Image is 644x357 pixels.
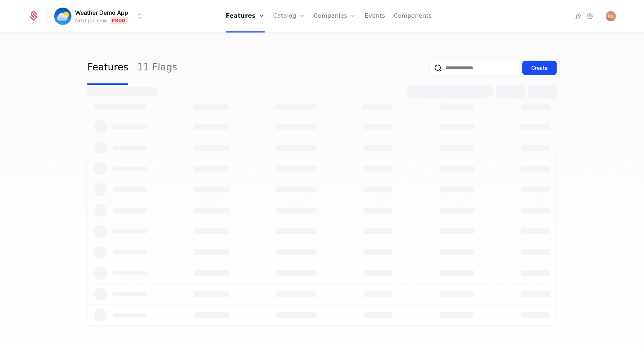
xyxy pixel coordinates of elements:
button: Open user button [606,11,616,21]
button: Select environment [56,8,144,24]
a: 11 Flags [137,51,177,85]
a: Settings [586,12,594,21]
div: Next.js Demo [75,17,107,24]
div: Create [531,64,548,71]
a: Integrations [574,12,583,21]
img: Weather Demo App [54,8,71,25]
button: Create [522,61,557,75]
a: Features [87,51,128,85]
img: Cole Demo [606,11,616,21]
span: Prod [110,17,128,24]
span: Weather Demo App [75,8,128,17]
